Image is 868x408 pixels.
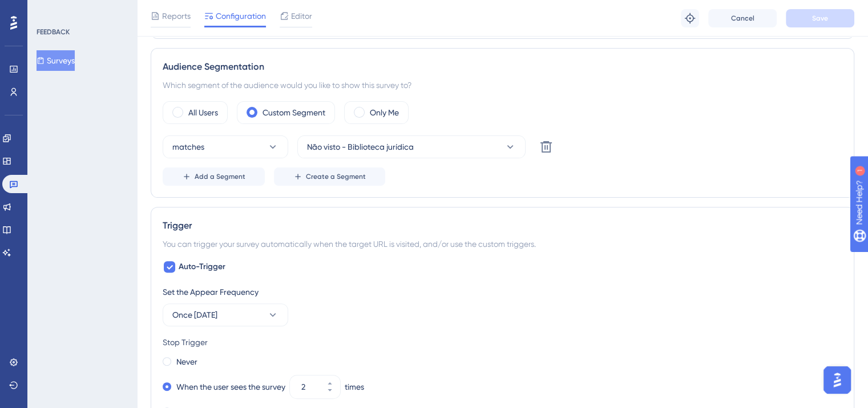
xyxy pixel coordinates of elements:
[37,27,70,37] div: FEEDBACK
[345,380,364,394] div: times
[786,9,854,27] button: Save
[163,167,265,186] button: Add a Segment
[176,355,197,369] label: Never
[163,219,842,233] div: Trigger
[297,135,526,158] button: Não visto - Biblioteca jurídica
[79,6,83,15] div: 1
[163,60,842,74] div: Audience Segmentation
[162,9,191,23] span: Reports
[163,285,842,299] div: Set the Appear Frequency
[188,106,218,119] label: All Users
[176,380,285,394] label: When the user sees the survey
[820,363,854,397] iframe: UserGuiding AI Assistant Launcher
[812,14,828,23] span: Save
[263,106,325,119] label: Custom Segment
[274,167,385,186] button: Create a Segment
[163,237,842,251] div: You can trigger your survey automatically when the target URL is visited, and/or use the custom t...
[37,50,75,71] button: Surveys
[195,172,245,181] span: Add a Segment
[291,9,312,23] span: Editor
[163,335,842,349] div: Stop Trigger
[307,140,414,154] span: Não visto - Biblioteca jurídica
[370,106,399,119] label: Only Me
[179,260,225,274] span: Auto-Trigger
[172,308,217,322] span: Once [DATE]
[163,78,842,92] div: Which segment of the audience would you like to show this survey to?
[163,135,288,158] button: matches
[731,14,754,23] span: Cancel
[216,9,266,23] span: Configuration
[708,9,777,27] button: Cancel
[163,303,288,326] button: Once [DATE]
[172,140,204,154] span: matches
[27,3,71,17] span: Need Help?
[306,172,366,181] span: Create a Segment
